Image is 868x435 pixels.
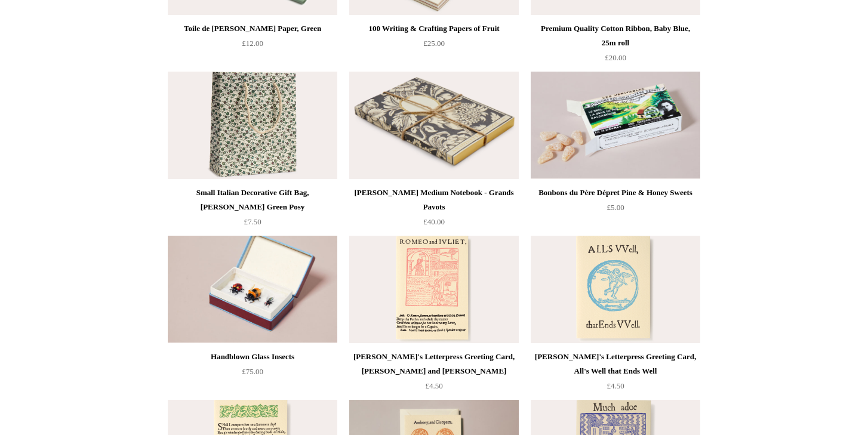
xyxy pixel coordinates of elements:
[171,350,334,364] div: Handblown Glass Insects
[349,72,519,179] img: Antoinette Poisson Medium Notebook - Grands Pavots
[534,186,697,200] div: Bonbons du Père Dépret Pine & Honey Sweets
[531,186,700,235] a: Bonbons du Père Dépret Pine & Honey Sweets £5.00
[171,186,334,214] div: Small Italian Decorative Gift Bag, [PERSON_NAME] Green Posy
[352,186,516,214] div: [PERSON_NAME] Medium Notebook - Grands Pavots
[168,350,337,399] a: Handblown Glass Insects £75.00
[168,72,337,179] img: Small Italian Decorative Gift Bag, Remondini Green Posy
[168,186,337,235] a: Small Italian Decorative Gift Bag, [PERSON_NAME] Green Posy £7.50
[531,72,700,179] img: Bonbons du Père Dépret Pine & Honey Sweets
[349,186,519,235] a: [PERSON_NAME] Medium Notebook - Grands Pavots £40.00
[425,381,442,390] span: £4.50
[349,21,519,70] a: 100 Writing & Crafting Papers of Fruit £25.00
[349,236,519,343] img: Shakespeare's Letterpress Greeting Card, Romeo and Juliet
[607,203,624,212] span: £5.00
[171,21,334,36] div: Toile de [PERSON_NAME] Paper, Green
[349,236,519,343] a: Shakespeare's Letterpress Greeting Card, Romeo and Juliet Shakespeare's Letterpress Greeting Card...
[531,236,700,343] img: Shakespeare's Letterpress Greeting Card, All's Well that Ends Well
[531,72,700,179] a: Bonbons du Père Dépret Pine & Honey Sweets Bonbons du Père Dépret Pine & Honey Sweets
[352,21,516,36] div: 100 Writing & Crafting Papers of Fruit
[531,21,700,70] a: Premium Quality Cotton Ribbon, Baby Blue, 25m roll £20.00
[352,350,516,378] div: [PERSON_NAME]'s Letterpress Greeting Card, [PERSON_NAME] and [PERSON_NAME]
[242,39,263,48] span: £12.00
[531,350,700,399] a: [PERSON_NAME]'s Letterpress Greeting Card, All's Well that Ends Well £4.50
[168,236,337,343] img: Handblown Glass Insects
[168,236,337,343] a: Handblown Glass Insects Handblown Glass Insects
[534,21,697,50] div: Premium Quality Cotton Ribbon, Baby Blue, 25m roll
[423,39,445,48] span: £25.00
[423,217,445,226] span: £40.00
[168,21,337,70] a: Toile de [PERSON_NAME] Paper, Green £12.00
[242,367,263,376] span: £75.00
[531,236,700,343] a: Shakespeare's Letterpress Greeting Card, All's Well that Ends Well Shakespeare's Letterpress Gree...
[607,381,624,390] span: £4.50
[605,53,626,62] span: £20.00
[244,217,261,226] span: £7.50
[534,350,697,378] div: [PERSON_NAME]'s Letterpress Greeting Card, All's Well that Ends Well
[349,350,519,399] a: [PERSON_NAME]'s Letterpress Greeting Card, [PERSON_NAME] and [PERSON_NAME] £4.50
[349,72,519,179] a: Antoinette Poisson Medium Notebook - Grands Pavots Antoinette Poisson Medium Notebook - Grands Pa...
[168,72,337,179] a: Small Italian Decorative Gift Bag, Remondini Green Posy Small Italian Decorative Gift Bag, Remond...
